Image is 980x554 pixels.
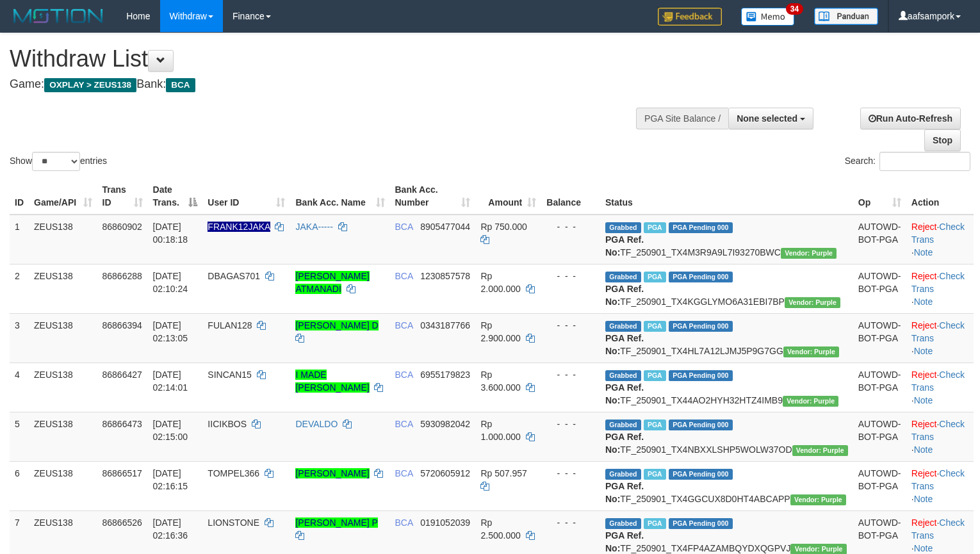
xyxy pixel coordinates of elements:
[605,432,644,455] b: PGA Ref. No:
[914,543,933,553] a: Note
[911,370,937,380] a: Reject
[911,370,965,393] a: Check Trans
[911,517,937,528] a: Reject
[153,370,188,393] span: [DATE] 02:14:01
[853,215,906,265] td: AUTOWD-BOT-PGA
[420,517,470,528] span: Copy 0191052039 to clipboard
[911,517,965,541] a: Check Trans
[29,363,97,412] td: ZEUS138
[605,234,644,257] b: PGA Ref. No:
[669,222,733,233] span: PGA Pending
[669,469,733,480] span: PGA Pending
[814,8,878,25] img: panduan.png
[395,517,413,528] span: BCA
[914,494,933,504] a: Note
[605,321,641,332] span: Grabbed
[644,469,666,480] span: Marked by aafpengsreynich
[605,370,641,381] span: Grabbed
[906,178,974,215] th: Action
[295,222,332,232] a: JAKA-----
[10,363,29,412] td: 4
[914,247,933,257] a: Note
[102,222,142,232] span: 86860902
[10,313,29,363] td: 3
[911,419,937,429] a: Reject
[906,313,974,363] td: · ·
[911,271,937,281] a: Reject
[669,272,733,282] span: PGA Pending
[600,264,853,313] td: TF_250901_TX4KGGLYMO6A31EBI7BP
[728,108,813,129] button: None selected
[605,382,644,405] b: PGA Ref. No:
[911,468,965,491] a: Check Trans
[737,113,797,124] span: None selected
[295,517,377,528] a: [PERSON_NAME] P
[295,320,378,330] a: [PERSON_NAME] D
[853,363,906,412] td: AUTOWD-BOT-PGA
[10,412,29,461] td: 5
[785,297,840,308] span: Vendor URL: https://trx4.1velocity.biz
[102,468,142,478] span: 86866517
[605,333,644,356] b: PGA Ref. No:
[546,516,595,529] div: - - -
[390,178,476,215] th: Bank Acc. Number: activate to sort column ascending
[102,370,142,380] span: 86866427
[202,178,290,215] th: User ID: activate to sort column ascending
[605,518,641,529] span: Grabbed
[911,468,937,478] a: Reject
[420,468,470,478] span: Copy 5720605912 to clipboard
[395,370,413,380] span: BCA
[29,313,97,363] td: ZEUS138
[10,215,29,265] td: 1
[480,370,520,393] span: Rp 3.600.000
[480,419,520,442] span: Rp 1.000.000
[911,320,965,343] a: Check Trans
[395,271,413,281] span: BCA
[911,419,965,442] a: Check Trans
[600,461,853,510] td: TF_250901_TX4GGCUX8D0HT4ABCAPP
[97,178,148,215] th: Trans ID: activate to sort column ascending
[906,215,974,265] td: · ·
[208,419,247,429] span: IICIKBOS
[208,222,270,232] span: Nama rekening ada tanda titik/strip, harap diedit
[29,412,97,461] td: ZEUS138
[669,420,733,430] span: PGA Pending
[295,419,338,429] a: DEVALDO
[600,215,853,265] td: TF_250901_TX4M3R9A9L7I93270BWC
[29,178,97,215] th: Game/API: activate to sort column ascending
[29,264,97,313] td: ZEUS138
[480,468,527,478] span: Rp 507.957
[546,270,595,282] div: - - -
[781,248,837,259] span: Vendor URL: https://trx4.1velocity.biz
[10,6,107,26] img: MOTION_logo.png
[44,78,136,92] span: OXPLAY > ZEUS138
[480,271,520,294] span: Rp 2.000.000
[911,222,937,232] a: Reject
[480,517,520,541] span: Rp 2.500.000
[32,152,80,171] select: Showentries
[395,468,413,478] span: BCA
[605,481,644,504] b: PGA Ref. No:
[420,222,470,232] span: Copy 8905477044 to clipboard
[153,222,188,245] span: [DATE] 00:18:18
[669,518,733,529] span: PGA Pending
[546,418,595,430] div: - - -
[475,178,541,215] th: Amount: activate to sort column ascending
[395,320,413,330] span: BCA
[480,320,520,343] span: Rp 2.900.000
[658,8,722,26] img: Feedback.jpg
[644,370,666,381] span: Marked by aafpengsreynich
[420,370,470,380] span: Copy 6955179823 to clipboard
[644,518,666,529] span: Marked by aafpengsreynich
[605,420,641,430] span: Grabbed
[636,108,728,129] div: PGA Site Balance /
[783,396,838,407] span: Vendor URL: https://trx4.1velocity.biz
[208,468,259,478] span: TOMPEL366
[102,320,142,330] span: 86866394
[102,419,142,429] span: 86866473
[845,152,970,171] label: Search:
[541,178,600,215] th: Balance
[420,320,470,330] span: Copy 0343187766 to clipboard
[546,368,595,381] div: - - -
[153,271,188,294] span: [DATE] 02:10:24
